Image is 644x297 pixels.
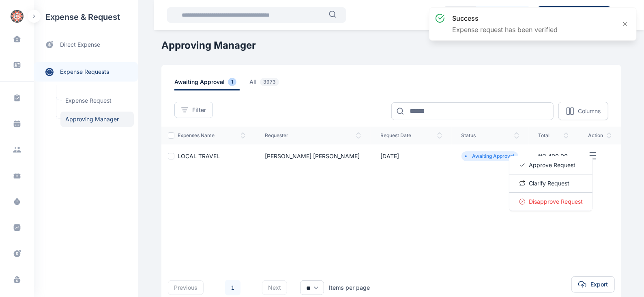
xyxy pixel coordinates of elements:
[462,132,519,139] span: status
[178,132,245,139] span: expenses Name
[34,34,138,56] a: direct expense
[174,78,249,90] a: awaiting approval1
[192,106,206,114] span: Filter
[60,93,134,108] a: Expense Request
[265,132,361,139] span: Requester
[465,153,515,159] li: Awaiting Approval
[174,102,213,118] button: Filter
[174,78,240,90] span: awaiting approval
[588,132,612,139] span: action
[262,280,287,295] button: next
[529,198,583,206] span: Disapprove Request
[539,153,568,159] span: ₦ 3,400.00
[60,112,134,127] a: Approving Manager
[588,151,612,161] button: Approve RequestClarify RequestDisapprove Request
[452,25,558,34] p: Expense request has been verified
[168,280,204,295] button: previous
[255,144,371,168] td: [PERSON_NAME] [PERSON_NAME]
[578,107,601,115] p: Columns
[371,144,451,168] td: [DATE]
[34,56,138,82] div: expense requests
[571,276,615,293] button: Export
[225,280,241,296] li: 1
[529,179,569,187] span: Clarify Request
[558,102,608,120] button: Columns
[529,161,575,169] span: Approve Request
[225,280,240,295] a: 1
[329,284,370,292] div: Items per page
[228,78,236,86] span: 1
[161,39,621,52] h1: Approving Manager
[260,78,279,86] span: 3973
[249,78,292,90] a: all3973
[380,132,442,139] span: request date
[244,282,255,293] li: 下一页
[210,282,221,293] li: 上一页
[249,78,282,90] span: all
[178,153,220,159] a: LOCAL TRAVEL
[452,13,558,23] h3: success
[539,132,569,139] span: total
[60,41,100,49] span: direct expense
[34,62,138,82] a: expense requests
[590,280,608,288] span: Export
